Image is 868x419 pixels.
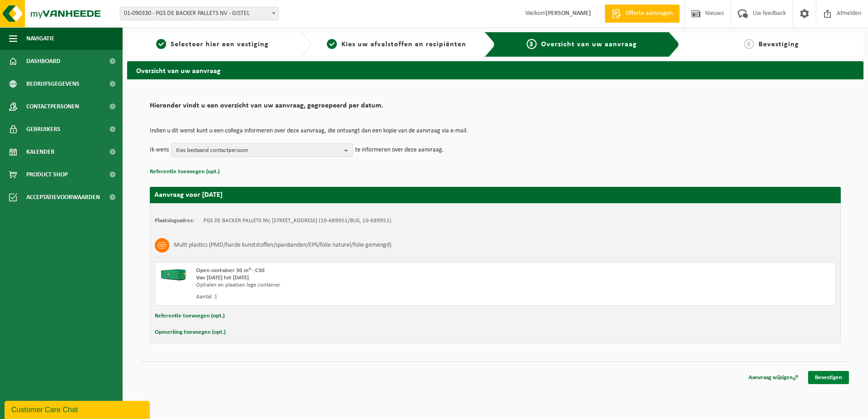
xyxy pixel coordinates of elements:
[171,143,353,157] button: Kies bestaand contactpersoon
[174,238,391,253] h3: Multi plastics (PMD/harde kunststoffen/spanbanden/EPS/folie naturel/folie gemengd)
[26,27,54,50] span: Navigatie
[808,371,849,384] a: Bevestigen
[327,39,337,49] span: 2
[155,218,194,224] strong: Plaatsingsadres:
[155,310,225,322] button: Referentie toevoegen (opt.)
[196,282,532,289] div: Ophalen en plaatsen lege container
[196,275,249,281] strong: Van [DATE] tot [DATE]
[355,143,444,157] p: te informeren over deze aanvraag.
[26,186,100,209] span: Acceptatievoorwaarden
[150,128,841,134] p: Indien u dit wenst kunt u een collega informeren over deze aanvraag, die ontvangt dan een kopie v...
[759,41,799,48] span: Bevestiging
[150,143,169,157] p: Ik wens
[341,41,466,48] span: Kies uw afvalstoffen en recipiënten
[154,191,222,199] strong: Aanvraag voor [DATE]
[26,141,54,163] span: Kalender
[156,39,166,49] span: 1
[527,39,537,49] span: 3
[127,61,863,79] h2: Overzicht van uw aanvraag
[176,144,340,157] span: Kies bestaand contactpersoon
[26,50,60,73] span: Dashboard
[120,7,279,20] span: 01-090330 - PGS DE BACKER PALLETS NV - GISTEL
[742,371,805,384] a: Aanvraag wijzigen
[150,102,841,114] h2: Hieronder vindt u een overzicht van uw aanvraag, gegroepeerd per datum.
[150,166,220,178] button: Referentie toevoegen (opt.)
[171,41,269,48] span: Selecteer hier een vestiging
[744,39,754,49] span: 4
[26,118,60,141] span: Gebruikers
[316,39,478,50] a: 2Kies uw afvalstoffen en recipiënten
[5,399,152,419] iframe: chat widget
[26,73,79,95] span: Bedrijfsgegevens
[132,39,293,50] a: 1Selecteer hier een vestiging
[203,217,391,224] td: PGS DE BACKER PALLETS NV, [STREET_ADDRESS] (10-689951/BUS, 10-689951)
[26,95,79,118] span: Contactpersonen
[155,326,226,338] button: Opmerking toevoegen (opt.)
[541,41,637,48] span: Overzicht van uw aanvraag
[120,7,278,20] span: 01-090330 - PGS DE BACKER PALLETS NV - GISTEL
[26,163,68,186] span: Product Shop
[546,10,591,17] strong: [PERSON_NAME]
[605,5,680,23] a: Offerte aanvragen
[196,268,265,273] span: Open container 30 m³ - C30
[623,9,675,18] span: Offerte aanvragen
[196,293,532,301] div: Aantal: 1
[160,267,187,281] img: HK-XC-30-GN-00.png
